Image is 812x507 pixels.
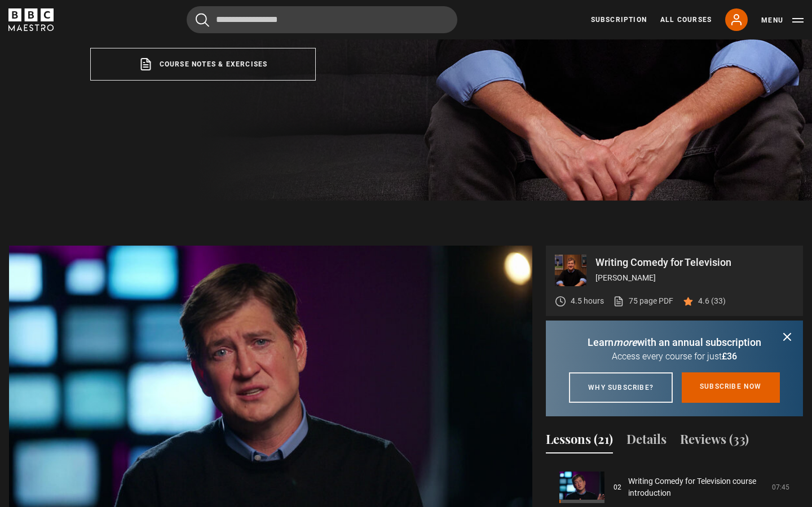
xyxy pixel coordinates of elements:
[559,350,789,363] p: Access every course for just
[761,15,804,26] button: Toggle navigation
[187,6,457,33] input: Search
[546,430,613,453] button: Lessons (21)
[722,351,737,362] span: £36
[90,48,316,81] a: Course notes & exercises
[628,475,765,499] a: Writing Comedy for Television course introduction
[571,295,604,307] p: 4.5 hours
[569,372,673,403] a: Why subscribe?
[595,272,794,284] p: [PERSON_NAME]
[626,430,667,453] button: Details
[682,372,780,403] a: Subscribe now
[591,15,647,25] a: Subscription
[614,336,637,348] i: more
[698,295,726,307] p: 4.6 (33)
[559,335,789,350] p: Learn with an annual subscription
[660,15,712,25] a: All Courses
[595,257,794,268] p: Writing Comedy for Television
[196,13,209,27] button: Submit the search query
[680,430,749,453] button: Reviews (33)
[8,8,54,31] svg: BBC Maestro
[613,295,673,307] a: 75 page PDF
